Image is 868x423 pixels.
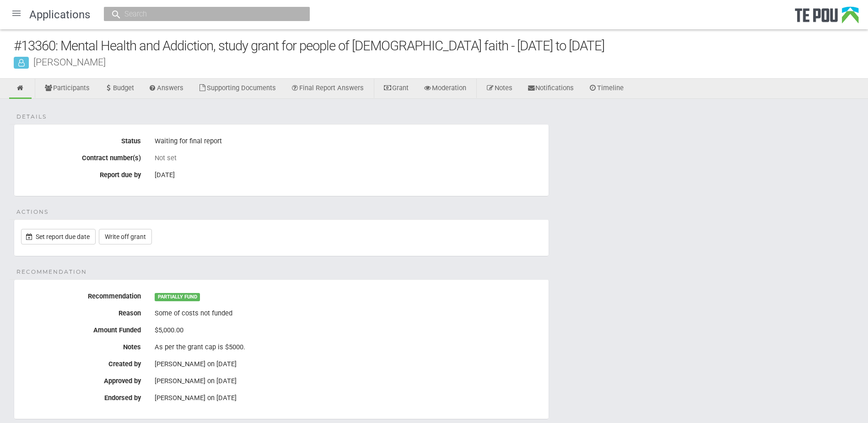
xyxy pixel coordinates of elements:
[155,340,542,355] div: As per the grant cap is $5000.
[155,134,542,149] div: Waiting for final report
[284,79,371,99] a: Final Report Answers
[14,57,868,67] div: [PERSON_NAME]
[21,229,96,244] a: Set report due date
[16,268,87,276] span: Recommendation
[14,390,148,402] label: Endorsed by
[377,79,415,99] a: Grant
[14,323,148,334] label: Amount Funded
[122,9,283,19] input: Search
[14,151,148,162] label: Contract number(s)
[479,79,519,99] a: Notes
[155,377,542,385] div: [PERSON_NAME] on [DATE]
[155,293,200,301] span: PARTIALLY FUND
[14,168,148,179] label: Report due by
[14,306,148,317] label: Reason
[14,357,148,368] label: Created by
[155,154,542,162] div: Not set
[155,168,542,183] div: [DATE]
[520,79,581,99] a: Notifications
[155,306,542,321] div: Some of costs not funded
[155,323,542,338] div: $5,000.00
[99,229,152,244] a: Write off grant
[97,79,141,99] a: Budget
[14,340,148,351] label: Notes
[16,208,49,216] span: Actions
[16,113,47,121] span: Details
[38,79,97,99] a: Participants
[14,289,148,300] label: Recommendation
[14,374,148,385] label: Approved by
[155,360,542,368] div: [PERSON_NAME] on [DATE]
[416,79,473,99] a: Moderation
[142,79,191,99] a: Answers
[14,134,148,145] label: Status
[155,394,542,402] div: [PERSON_NAME] on [DATE]
[582,79,631,99] a: Timeline
[191,79,283,99] a: Supporting Documents
[14,36,868,56] div: #13360: Mental Health and Addiction, study grant for people of [DEMOGRAPHIC_DATA] faith - [DATE] ...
